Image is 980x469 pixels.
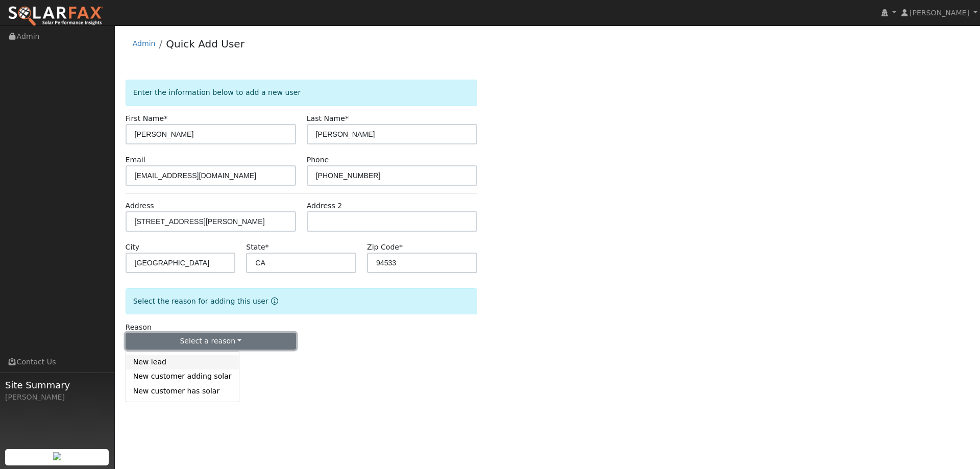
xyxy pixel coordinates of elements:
[246,242,268,253] label: State
[126,155,145,165] label: Email
[164,114,167,122] span: Required
[8,6,104,27] img: SolarFax
[126,355,239,369] a: New lead
[268,297,278,305] a: Reason for new user
[126,333,296,350] button: Select a reason
[307,155,329,165] label: Phone
[126,113,168,124] label: First Name
[5,378,109,392] span: Site Summary
[367,242,403,253] label: Zip Code
[126,384,239,398] a: New customer has solar
[166,38,244,50] a: Quick Add User
[126,369,239,384] a: New customer adding solar
[126,201,154,211] label: Address
[5,392,109,403] div: [PERSON_NAME]
[307,201,342,211] label: Address 2
[910,9,969,17] span: [PERSON_NAME]
[265,243,269,251] span: Required
[126,322,152,333] label: Reason
[126,242,140,253] label: City
[307,113,349,124] label: Last Name
[126,288,477,314] div: Select the reason for adding this user
[345,114,349,122] span: Required
[399,243,403,251] span: Required
[133,39,156,47] a: Admin
[126,80,477,106] div: Enter the information below to add a new user
[53,452,61,460] img: retrieve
